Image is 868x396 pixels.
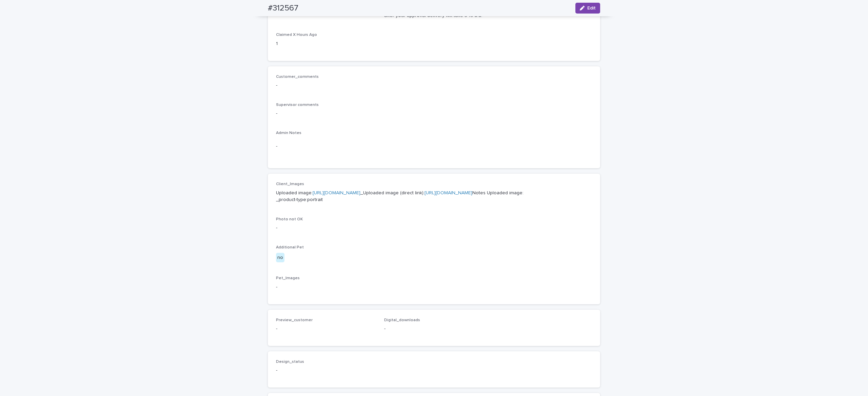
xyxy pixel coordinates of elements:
[276,253,284,263] div: no
[276,33,317,37] span: Claimed X Hours Ago
[276,367,376,374] p: -
[425,191,472,195] a: [URL][DOMAIN_NAME]
[276,318,313,322] span: Preview_customer
[276,245,304,249] span: Additional Pet
[276,325,376,332] p: -
[276,217,303,221] span: Photo not OK
[276,40,376,47] p: 1
[276,143,592,150] p: -
[384,318,420,322] span: Digital_downloads
[276,190,592,204] p: Uploaded image: _Uploaded image (direct link): Notes Uploaded image: _product-type:portrait
[276,103,319,107] span: Supervisor comments
[276,110,592,117] p: -
[276,284,592,291] p: -
[276,224,592,232] p: -
[313,191,360,195] a: [URL][DOMAIN_NAME]
[276,82,592,89] p: -
[384,325,484,332] p: -
[268,3,298,13] h2: #312567
[276,75,319,79] span: Customer_comments
[587,6,596,10] span: Edit
[276,360,304,364] span: Design_status
[276,182,304,186] span: Client_Images
[276,131,301,135] span: Admin Notes
[575,3,600,14] button: Edit
[276,276,300,280] span: Pet_Images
